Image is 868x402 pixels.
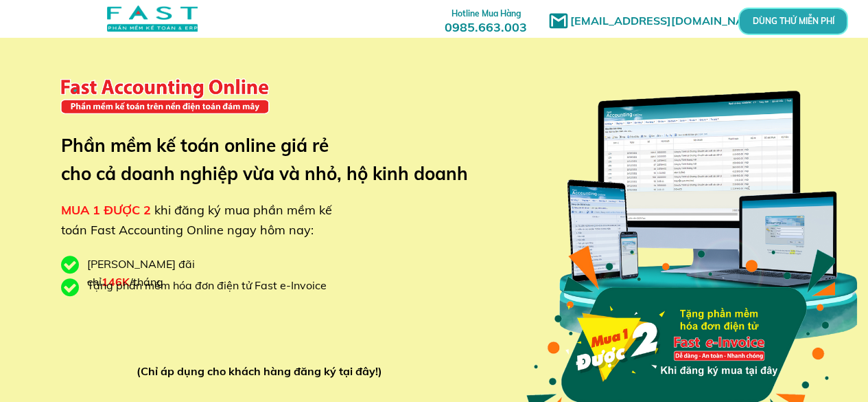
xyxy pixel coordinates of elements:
[61,131,489,188] h3: Phần mềm kế toán online giá rẻ cho cả doanh nghiệp vừa và nhỏ, hộ kinh doanh
[102,275,130,289] span: 146K
[87,277,337,295] div: Tặng phần mềm hóa đơn điện tử Fast e-Invoice
[451,8,521,19] span: Hotline Mua Hàng
[430,5,542,34] h3: 0985.663.003
[570,12,773,30] h1: [EMAIL_ADDRESS][DOMAIN_NAME]
[777,18,809,25] p: DÙNG THỬ MIỄN PHÍ
[87,256,266,291] div: [PERSON_NAME] đãi chỉ /tháng
[61,202,332,238] span: khi đăng ký mua phần mềm kế toán Fast Accounting Online ngay hôm nay:
[137,363,388,381] div: (Chỉ áp dụng cho khách hàng đăng ký tại đây!)
[61,202,151,218] span: MUA 1 ĐƯỢC 2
